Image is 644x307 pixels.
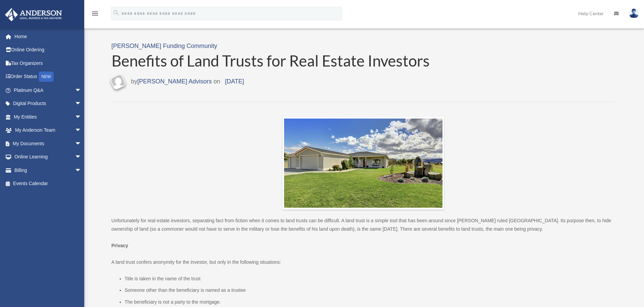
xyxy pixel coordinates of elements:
span: arrow_drop_down [75,137,88,151]
img: Anderson Advisors Platinum Portal [3,8,64,21]
span: arrow_drop_down [75,124,88,137]
p: A land trust confers anonymity for the investor, but only in the following situations: [112,258,615,266]
div: NEW [39,72,54,82]
a: My Entitiesarrow_drop_down [5,110,92,124]
span: Someone other than the beneficiary is named as a trustee [125,287,246,293]
a: Tax Organizers [5,56,92,70]
span: arrow_drop_down [75,110,88,124]
a: Online Ordering [5,43,92,57]
b: Privacy [112,243,128,248]
span: Benefits of Land Trusts for Real Estate Investors [112,51,430,70]
a: My Documentsarrow_drop_down [5,137,92,150]
img: User Pic [629,8,639,18]
span: arrow_drop_down [75,163,88,177]
a: Benefits of Land Trusts for Real Estate Investors [112,52,615,70]
span: by [131,76,212,87]
a: [PERSON_NAME] Funding Community [112,43,217,49]
a: Events Calendar [5,177,92,190]
p: Unfortunately for real estate investors, separating fact from fiction when it comes to land trust... [112,216,615,233]
span: The beneficiary is not a party to the mortgage. [125,299,221,305]
i: menu [91,9,99,18]
span: arrow_drop_down [75,150,88,164]
a: Order StatusNEW [5,70,92,84]
a: menu [91,12,99,18]
span: arrow_drop_down [75,83,88,97]
a: [PERSON_NAME] Advisors [137,78,212,85]
a: Platinum Q&Aarrow_drop_down [5,83,92,97]
a: My Anderson Teamarrow_drop_down [5,124,92,137]
span: on [214,76,249,87]
span: Title is taken in the name of the trust [125,276,201,281]
a: Home [5,30,92,43]
a: [DATE] [220,78,249,85]
a: Online Learningarrow_drop_down [5,150,92,164]
a: Billingarrow_drop_down [5,163,92,177]
a: Digital Productsarrow_drop_down [5,97,92,110]
span: arrow_drop_down [75,97,88,111]
i: search [113,9,120,17]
